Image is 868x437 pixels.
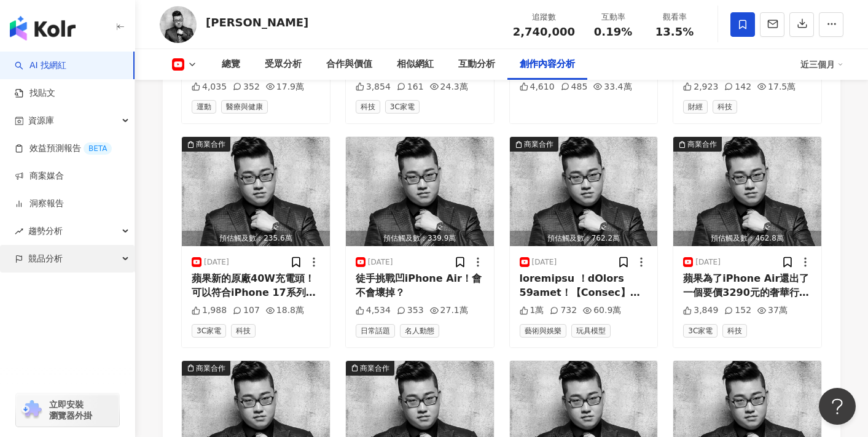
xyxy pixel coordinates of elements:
[695,257,721,268] div: [DATE]
[673,137,821,246] img: post-image
[266,304,304,317] div: 18.8萬
[16,393,119,427] a: chrome extension立即安裝 瀏覽器外掛
[356,81,391,93] div: 3,854
[724,304,751,317] div: 152
[160,6,197,43] img: KOL Avatar
[192,100,216,114] span: 運動
[510,137,658,246] img: post-image
[346,137,494,246] button: 預估觸及數：339.9萬
[233,304,260,317] div: 107
[510,231,658,246] div: 預估觸及數：762.2萬
[15,142,112,155] a: 效益預測報告BETA
[206,15,308,30] div: [PERSON_NAME]
[757,304,788,317] div: 37萬
[430,304,468,317] div: 27.1萬
[593,81,631,93] div: 33.4萬
[182,231,330,246] div: 預估觸及數：235.6萬
[192,272,320,300] div: 蘋果新的原廠40W充電頭！可以符合iPhone 17系列的快充！但只有一個C口稍微可惜~
[356,304,391,317] div: 4,534
[594,26,632,38] span: 0.19%
[683,100,708,114] span: 財經
[524,138,553,150] div: 商業合作
[590,11,636,23] div: 互動率
[49,399,92,421] span: 立即安裝 瀏覽器外掛
[800,55,843,74] div: 近三個月
[819,388,856,425] iframe: Help Scout Beacon - Open
[673,137,821,246] button: 商業合作預估觸及數：462.8萬
[713,100,737,114] span: 科技
[28,217,63,245] span: 趨勢分析
[28,245,63,273] span: 競品分析
[192,304,227,317] div: 1,988
[368,257,393,268] div: [DATE]
[15,227,23,236] span: rise
[673,231,821,246] div: 預估觸及數：462.8萬
[15,60,66,72] a: searchAI 找網紅
[683,272,811,300] div: 蘋果為了iPhone Air還出了一個要價3290元的奢華行動電源！
[532,257,557,268] div: [DATE]
[520,272,648,300] div: loremipsu ！dOlors 59amet！【Consec】adiPisci 59elitsed？doeiusmodtemporincid！ ✨【utlabo】✨ 🔗 etdol://ma...
[221,100,268,114] span: 醫療與健康
[265,57,302,72] div: 受眾分析
[520,81,555,93] div: 4,610
[520,324,566,338] span: 藝術與娛樂
[356,100,380,114] span: 科技
[458,57,495,72] div: 互動分析
[182,137,330,246] button: 商業合作預估觸及數：235.6萬
[510,137,658,246] button: 商業合作預估觸及數：762.2萬
[397,81,424,93] div: 161
[346,231,494,246] div: 預估觸及數：339.9萬
[182,137,330,246] img: post-image
[571,324,611,338] span: 玩具模型
[757,81,796,93] div: 17.5萬
[196,138,225,150] div: 商業合作
[722,324,747,338] span: 科技
[385,100,420,114] span: 3C家電
[583,304,621,317] div: 60.9萬
[346,137,494,246] img: post-image
[28,107,54,134] span: 資源庫
[196,362,225,374] div: 商業合作
[192,324,226,338] span: 3C家電
[430,81,468,93] div: 24.3萬
[360,362,389,374] div: 商業合作
[400,324,439,338] span: 名人動態
[683,324,717,338] span: 3C家電
[233,81,260,93] div: 352
[513,25,575,38] span: 2,740,000
[655,26,694,38] span: 13.5%
[222,57,240,72] div: 總覽
[192,81,227,93] div: 4,035
[204,257,229,268] div: [DATE]
[356,272,484,300] div: 徒手挑戰凹iPhone Air！會不會壞掉？
[397,304,424,317] div: 353
[687,138,717,150] div: 商業合作
[683,304,718,317] div: 3,849
[520,57,575,72] div: 創作內容分析
[683,81,718,93] div: 2,923
[520,304,544,317] div: 1萬
[326,57,372,72] div: 合作與價值
[15,170,64,182] a: 商案媒合
[10,16,76,41] img: logo
[550,304,577,317] div: 732
[15,198,64,210] a: 洞察報告
[266,81,304,93] div: 17.9萬
[724,81,751,93] div: 142
[20,400,44,420] img: chrome extension
[561,81,588,93] div: 485
[231,324,256,338] span: 科技
[651,11,698,23] div: 觀看率
[397,57,434,72] div: 相似網紅
[15,87,55,99] a: 找貼文
[513,11,575,23] div: 追蹤數
[356,324,395,338] span: 日常話題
